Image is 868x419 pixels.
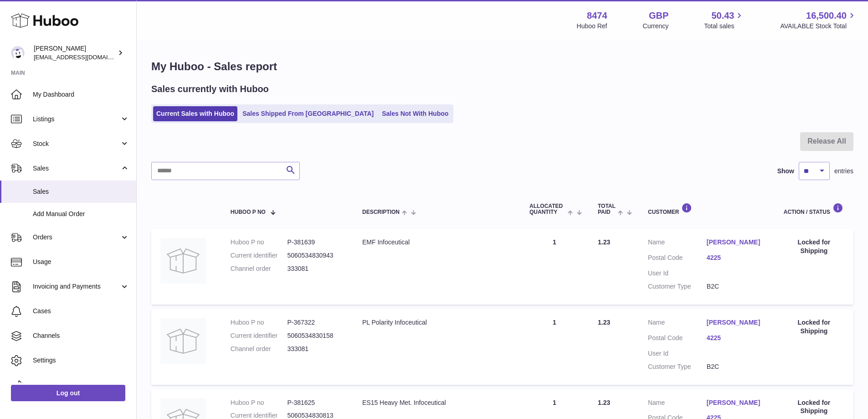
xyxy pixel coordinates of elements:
[707,318,765,327] a: [PERSON_NAME]
[11,385,125,401] a: Log out
[231,251,288,260] dt: Current identifier
[704,10,745,31] a: 50.43 Total sales
[151,59,853,74] h1: My Huboo - Sales report
[784,238,844,255] div: Locked for Shipping
[598,399,610,406] span: 1.23
[649,10,668,22] strong: GBP
[287,264,344,273] dd: 333081
[784,203,844,215] div: Action / Status
[33,164,120,173] span: Sales
[520,229,589,305] td: 1
[834,167,853,176] span: entries
[648,398,707,409] dt: Name
[707,362,765,371] dd: B2C
[577,22,607,31] div: Huboo Ref
[160,238,206,284] img: no-photo.jpg
[231,331,288,340] dt: Current identifier
[780,22,857,31] span: AVAILABLE Stock Total
[598,238,610,246] span: 1.23
[287,251,344,260] dd: 5060534830943
[777,167,794,176] label: Show
[362,398,511,407] div: ES15 Heavy Met. Infoceutical
[231,209,266,215] span: Huboo P no
[648,362,707,371] dt: Customer Type
[704,22,745,31] span: Total sales
[239,106,377,121] a: Sales Shipped From [GEOGRAPHIC_DATA]
[33,282,120,291] span: Invoicing and Payments
[707,253,765,262] a: 4225
[648,253,707,264] dt: Postal Code
[362,238,511,247] div: EMF Infoceutical
[33,140,120,148] span: Stock
[529,203,565,215] span: ALLOCATED Quantity
[598,203,616,215] span: Total paid
[648,282,707,291] dt: Customer Type
[231,398,288,407] dt: Huboo P no
[379,106,452,121] a: Sales Not With Huboo
[231,345,288,353] dt: Channel order
[33,258,129,266] span: Usage
[231,318,288,327] dt: Huboo P no
[34,44,116,62] div: [PERSON_NAME]
[648,349,707,358] dt: User Id
[643,22,669,31] div: Currency
[648,238,707,249] dt: Name
[33,210,129,218] span: Add Manual Order
[287,398,344,407] dd: P-381625
[33,187,129,196] span: Sales
[33,90,129,99] span: My Dashboard
[160,318,206,364] img: no-photo.jpg
[784,398,844,416] div: Locked for Shipping
[806,10,847,22] span: 16,500.40
[587,10,607,22] strong: 8474
[231,238,288,247] dt: Huboo P no
[711,10,734,22] span: 50.43
[153,106,237,121] a: Current Sales with Huboo
[231,264,288,273] dt: Channel order
[33,381,129,389] span: Returns
[33,356,129,365] span: Settings
[33,331,129,340] span: Channels
[33,115,120,124] span: Listings
[648,318,707,329] dt: Name
[707,398,765,407] a: [PERSON_NAME]
[287,318,344,327] dd: P-367322
[34,53,134,61] span: [EMAIL_ADDRESS][DOMAIN_NAME]
[287,331,344,340] dd: 5060534830158
[707,238,765,247] a: [PERSON_NAME]
[287,345,344,353] dd: 333081
[11,46,25,60] img: orders@neshealth.com
[707,334,765,342] a: 4225
[648,269,707,278] dt: User Id
[648,334,707,345] dt: Postal Code
[362,318,511,327] div: PL Polarity Infoceutical
[151,83,269,95] h2: Sales currently with Huboo
[648,203,765,215] div: Customer
[707,282,765,291] dd: B2C
[33,307,129,316] span: Cases
[362,209,400,215] span: Description
[33,233,120,242] span: Orders
[780,10,857,31] a: 16,500.40 AVAILABLE Stock Total
[784,318,844,336] div: Locked for Shipping
[520,309,589,385] td: 1
[598,319,610,326] span: 1.23
[287,238,344,247] dd: P-381639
